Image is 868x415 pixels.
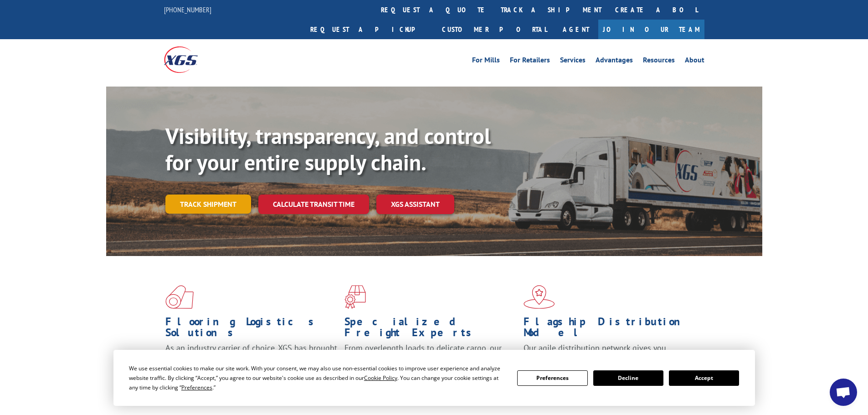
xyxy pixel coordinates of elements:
a: Track shipment [165,195,251,214]
a: Services [560,56,586,67]
a: For Retailers [510,56,550,67]
a: For Mills [472,56,500,67]
span: Cookie Policy [364,374,397,382]
div: We use essential cookies to make our site work. With your consent, we may also use non-essential ... [129,364,506,392]
a: Agent [554,20,598,39]
button: Decline [593,370,663,386]
button: Accept [669,370,739,386]
img: xgs-icon-focused-on-flooring-red [344,285,366,309]
a: About [685,56,704,67]
h1: Flooring Logistics Solutions [165,316,338,343]
a: Request a pickup [303,20,435,39]
span: As an industry carrier of choice, XGS has brought innovation and dedication to flooring logistics... [165,343,337,375]
a: Advantages [596,56,633,67]
span: Preferences [181,384,212,391]
img: xgs-icon-flagship-distribution-model-red [524,285,555,309]
a: [PHONE_NUMBER] [164,5,211,14]
img: xgs-icon-total-supply-chain-intelligence-red [165,285,194,309]
a: Calculate transit time [258,195,369,214]
b: Visibility, transparency, and control for your entire supply chain. [165,122,491,176]
a: XGS ASSISTANT [376,195,454,214]
div: Open chat [830,379,857,406]
span: Our agile distribution network gives you nationwide inventory management on demand. [524,343,691,364]
a: Customer Portal [435,20,554,39]
h1: Specialized Freight Experts [344,316,517,343]
a: Resources [643,56,675,67]
h1: Flagship Distribution Model [524,316,696,343]
div: Cookie Consent Prompt [113,350,755,406]
button: Preferences [517,370,587,386]
a: Join Our Team [598,20,704,39]
p: From overlength loads to delicate cargo, our experienced staff knows the best way to move your fr... [344,343,517,383]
